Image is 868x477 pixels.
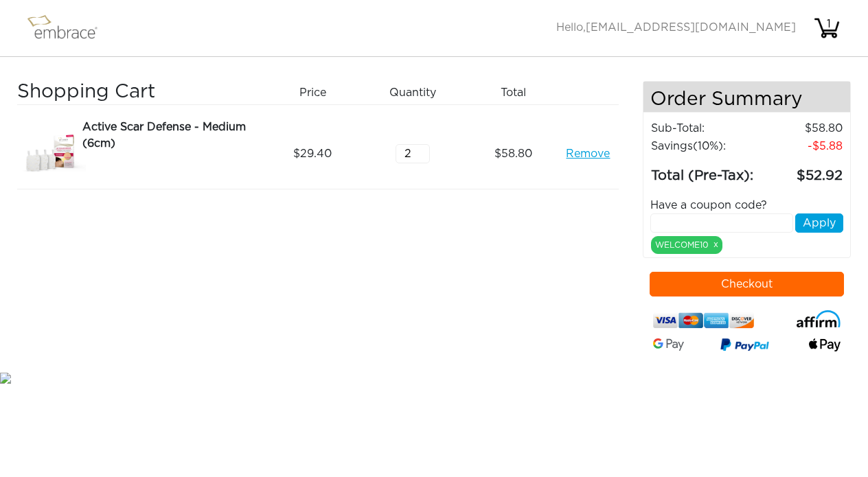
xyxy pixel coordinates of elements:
div: Total [468,81,569,104]
span: 29.40 [293,146,332,162]
td: 5.88 [756,137,843,155]
td: Savings : [650,137,757,155]
div: WELCOME10 [651,236,722,254]
td: Total (Pre-Tax): [650,155,757,187]
span: Quantity [389,84,436,101]
img: 3dae449a-8dcd-11e7-960f-02e45ca4b85b.jpeg [17,119,86,189]
img: fullApplePay.png [809,338,841,351]
td: Sub-Total: [650,119,757,137]
span: (10%) [693,141,723,152]
a: x [713,238,718,251]
img: credit-cards.png [653,310,754,331]
div: Have a coupon code? [640,197,854,213]
div: 1 [815,16,843,32]
td: 52.92 [756,155,843,187]
div: Price [268,81,368,104]
h3: Shopping Cart [17,81,258,104]
button: Checkout [650,272,845,296]
img: cart [813,14,841,42]
img: paypal-v3.png [720,336,769,356]
img: logo.png [24,11,113,45]
button: Apply [795,213,843,233]
td: 58.80 [756,119,843,137]
a: 1 [813,22,841,33]
span: 58.80 [494,146,532,162]
img: affirm-logo.svg [797,310,841,327]
div: Active Scar Defense - Medium (6cm) [82,119,258,152]
img: Google-Pay-Logo.svg [653,338,685,351]
span: Hello, [556,22,796,33]
span: [EMAIL_ADDRESS][DOMAIN_NAME] [586,22,796,33]
h4: Order Summary [643,82,851,113]
a: Remove [566,146,610,162]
